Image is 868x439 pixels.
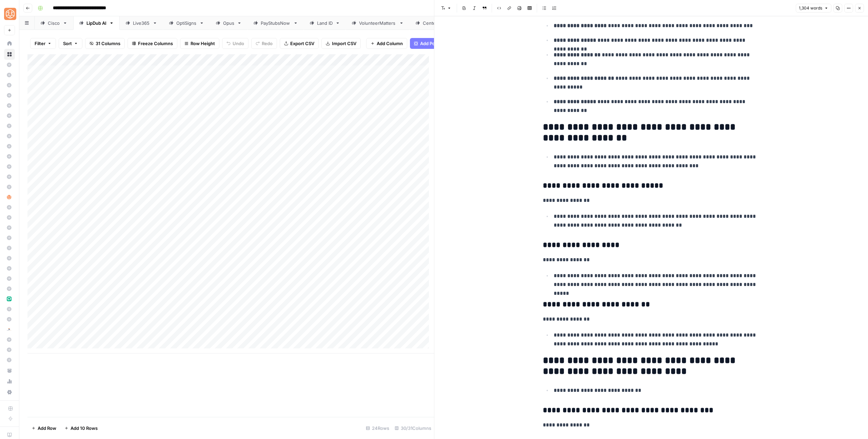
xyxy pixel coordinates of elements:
span: Sort [63,40,72,47]
a: Usage [4,376,15,387]
a: Cisco [35,16,73,30]
span: Add 10 Rows [71,425,98,432]
span: 31 Columns [96,40,120,47]
img: SimpleTiger Logo [4,8,16,20]
div: 24 Rows [363,423,392,434]
button: Undo [222,38,249,49]
a: Your Data [4,365,15,376]
div: LipDub AI [86,20,106,26]
div: Land ID [317,20,333,26]
a: Live365 [120,16,163,30]
a: Home [4,38,15,49]
span: Export CSV [290,40,314,47]
button: 31 Columns [85,38,125,49]
button: Import CSV [321,38,361,49]
button: Workspace: SimpleTiger [4,5,15,22]
a: Land ID [304,16,346,30]
img: lw7c1zkxykwl1f536rfloyrjtby8 [7,297,12,301]
div: Cisco [48,20,60,26]
span: Filter [35,40,45,47]
div: Live365 [133,20,150,26]
span: Row Height [191,40,215,47]
button: Add Row [27,423,60,434]
a: Opus [210,16,248,30]
button: Add Power Agent [410,38,461,49]
span: Undo [233,40,244,47]
a: Settings [4,387,15,398]
button: Add Column [366,38,407,49]
div: Opus [223,20,234,26]
img: l4fhhv1wydngfjbdt7cv1fhbfkxb [7,327,12,332]
a: PayStubsNow [248,16,304,30]
div: 30/31 Columns [392,423,434,434]
button: Export CSV [280,38,319,49]
span: Add Column [377,40,403,47]
a: LipDub AI [73,16,120,30]
button: Freeze Columns [127,38,177,49]
button: Sort [59,38,82,49]
span: Add Power Agent [420,40,457,47]
button: Redo [251,38,277,49]
div: OptiSigns [176,20,197,26]
button: Filter [30,38,56,49]
span: Redo [262,40,273,47]
button: Row Height [180,38,219,49]
a: VolunteerMatters [346,16,410,30]
div: VolunteerMatters [359,20,396,26]
div: PayStubsNow [261,20,291,26]
button: Add 10 Rows [60,423,102,434]
span: Import CSV [332,40,356,47]
span: 1,304 words [799,5,822,11]
a: Centerbase [410,16,461,30]
a: OptiSigns [163,16,210,30]
span: Add Row [38,425,56,432]
a: Browse [4,49,15,60]
button: 1,304 words [796,4,831,13]
span: Freeze Columns [138,40,173,47]
img: hlg0wqi1id4i6sbxkcpd2tyblcaw [7,195,12,199]
div: Centerbase [423,20,448,26]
